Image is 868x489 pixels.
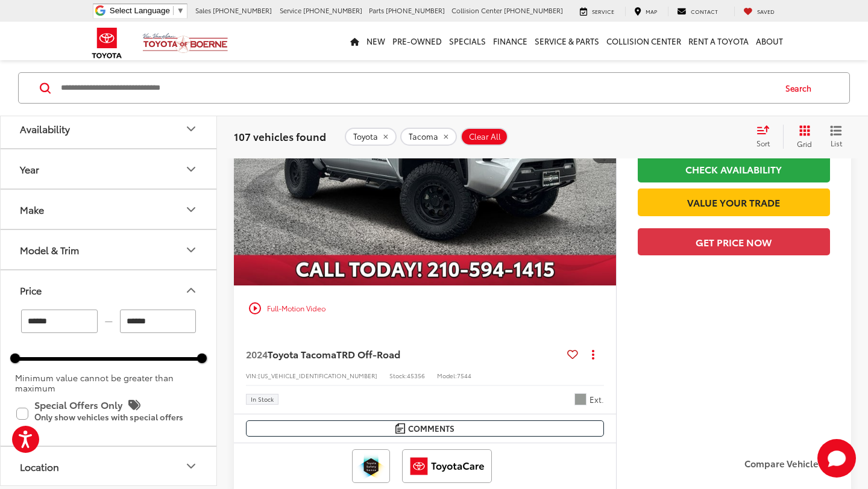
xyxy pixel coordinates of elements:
[213,5,272,15] span: [PHONE_NUMBER]
[20,163,39,175] div: Year
[744,458,839,470] label: Compare Vehicle
[504,5,563,15] span: [PHONE_NUMBER]
[571,7,623,16] a: Service
[20,244,79,255] div: Model & Trim
[353,132,378,142] span: Toyota
[752,22,787,60] a: About
[461,128,508,146] button: Clear All
[457,371,471,380] span: 7544
[400,128,457,146] button: remove Tacoma
[84,23,130,63] img: Toyota
[20,204,44,215] div: Make
[268,347,336,361] span: Toyota Tacoma
[246,371,258,380] span: VIN:
[469,132,501,142] span: Clear All
[184,242,198,257] div: Model & Trim
[625,7,666,16] a: Map
[110,6,170,15] span: Select Language
[369,5,384,15] span: Parts
[489,22,531,60] a: Finance
[592,7,614,15] span: Service
[734,7,784,16] a: My Saved Vehicles
[386,5,445,15] span: [PHONE_NUMBER]
[20,284,42,296] div: Price
[531,22,603,60] a: Service & Parts: Opens in a new tab
[251,396,274,402] span: In Stock
[592,349,594,359] span: dropdown dots
[345,128,397,146] button: remove Toyota
[142,33,228,54] img: Vic Vaughan Toyota of Boerne
[15,373,202,393] div: Minimum value cannot be greater than maximum
[451,5,502,15] span: Collision Center
[685,22,752,60] a: Rent a Toyota
[258,371,377,380] span: [US_VEHICLE_IDENTIFICATION_NUMBER]
[774,73,829,103] button: Search
[280,5,301,15] span: Service
[603,22,685,60] a: Collision Center
[583,343,604,364] button: Actions
[1,190,218,229] button: MakeMake
[184,121,198,135] div: Availability
[184,459,198,473] div: Location
[797,139,812,149] span: Grid
[101,316,116,326] span: —
[16,394,201,433] label: Special Offers Only
[246,347,562,361] a: 2024Toyota TacomaTRD Off-Road
[408,423,454,434] span: Comments
[110,6,184,15] a: Select Language​
[336,347,400,361] span: TRD Off-Road
[347,22,363,60] a: Home
[668,7,727,16] a: Contact
[21,310,98,333] input: minimum Buy price
[830,138,842,148] span: List
[20,123,70,134] div: Availability
[574,393,587,405] span: Silver
[195,5,211,15] span: Sales
[363,22,389,60] a: New
[1,447,218,486] button: LocationLocation
[1,149,218,188] button: YearYear
[234,129,326,143] span: 107 vehicles found
[120,310,197,333] input: maximum Buy price
[407,371,425,380] span: 45356
[34,413,201,422] p: Only show vehicles with special offers
[646,7,657,15] span: Map
[757,7,775,15] span: Saved
[638,228,830,255] button: Get Price Now
[1,230,218,269] button: Model & TrimModel & Trim
[60,73,774,102] input: Search by Make, Model, or Keyword
[437,371,457,380] span: Model:
[395,423,405,434] img: Comments
[817,439,856,478] button: Toggle Chat Window
[756,138,770,148] span: Sort
[817,439,856,478] svg: Start Chat
[389,22,445,60] a: Pre-Owned
[750,125,783,149] button: Select sort value
[590,394,604,405] span: Ext.
[638,188,830,216] a: Value Your Trade
[691,7,718,15] span: Contact
[404,452,489,481] img: ToyotaCare Vic Vaughan Toyota of Boerne Boerne TX
[246,347,268,361] span: 2024
[1,270,218,310] button: PricePrice
[184,282,198,297] div: Price
[246,420,604,437] button: Comments
[389,371,407,380] span: Stock:
[184,202,198,216] div: Make
[821,125,851,149] button: List View
[445,22,489,60] a: Specials
[783,125,821,149] button: Grid View
[409,132,438,142] span: Tacoma
[638,155,830,182] a: Check Availability
[354,452,388,481] img: Toyota Safety Sense Vic Vaughan Toyota of Boerne Boerne TX
[1,109,218,148] button: AvailabilityAvailability
[184,161,198,176] div: Year
[303,5,362,15] span: [PHONE_NUMBER]
[177,6,184,15] span: ▼
[20,461,59,472] div: Location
